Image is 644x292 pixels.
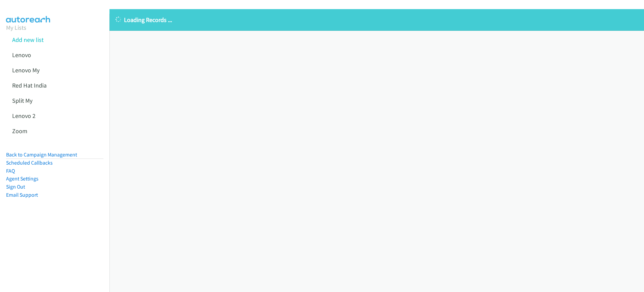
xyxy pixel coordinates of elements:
a: My Lists [6,24,26,31]
a: Red Hat India [12,81,47,89]
a: Back to Campaign Management [6,151,77,158]
a: Zoom [12,127,27,135]
a: Scheduled Callbacks [6,160,53,166]
a: Split My [12,97,32,104]
a: Add new list [12,36,44,44]
a: FAQ [6,168,15,174]
a: Sign Out [6,184,25,190]
a: Email Support [6,192,38,198]
a: Lenovo 2 [12,112,35,120]
a: Lenovo My [12,66,40,74]
a: Lenovo [12,51,31,59]
a: Agent Settings [6,175,39,182]
p: Loading Records ... [116,15,638,24]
